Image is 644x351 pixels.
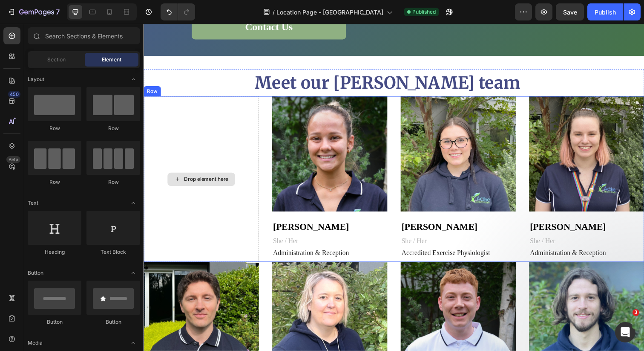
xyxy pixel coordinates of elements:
[126,266,140,280] span: Toggle open
[28,318,81,326] div: Button
[113,49,384,71] strong: Meet our [PERSON_NAME] team
[394,217,420,227] p: She / Her
[632,309,639,316] span: 3
[126,73,140,86] span: Toggle open
[563,9,577,16] span: Save
[394,229,510,239] p: Administration & Reception
[56,7,60,17] p: 7
[276,8,383,17] span: Location Page - [GEOGRAPHIC_DATA]
[263,217,289,227] p: She / Her
[6,156,20,163] div: Beta
[161,3,195,20] div: Undo/Redo
[86,125,140,132] div: Row
[8,91,20,98] div: 450
[394,202,472,212] strong: [PERSON_NAME]
[131,74,249,191] a: Image Title
[41,155,86,162] div: Drop element here
[28,339,43,347] span: Media
[102,56,121,64] span: Element
[47,56,66,64] span: Section
[86,248,140,256] div: Text Block
[263,202,341,212] strong: [PERSON_NAME]
[273,8,275,17] span: /
[132,229,248,239] p: Administration & Reception
[28,125,81,132] div: Row
[2,65,16,73] div: Row
[615,322,635,342] iframe: Intercom live chat
[28,27,140,44] input: Search Sections & Elements
[28,199,38,207] span: Text
[132,202,210,212] strong: [PERSON_NAME]
[86,178,140,186] div: Row
[28,178,81,186] div: Row
[28,75,44,83] span: Layout
[126,336,140,350] span: Toggle open
[262,74,380,191] a: Ailisha Nel Website Bio Photo
[28,269,43,277] span: Button
[86,318,140,326] div: Button
[3,3,63,20] button: 7
[394,74,511,191] a: Image Title
[126,196,140,210] span: Toggle open
[28,248,81,256] div: Heading
[556,3,584,20] button: Save
[131,74,249,191] img: Alt Image
[263,229,379,239] p: Accredited Exercise Physiologist
[132,217,158,227] p: She / Her
[394,74,511,191] img: Alt Image
[587,3,623,20] button: Publish
[412,8,436,16] span: Published
[595,8,616,17] div: Publish
[144,24,644,351] iframe: Design area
